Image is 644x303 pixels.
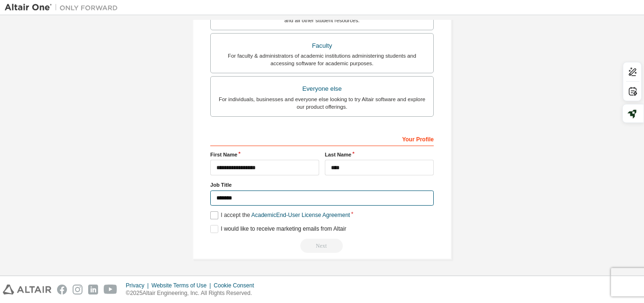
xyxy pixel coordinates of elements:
[210,239,434,253] div: Read and acccept EULA to continue
[210,225,346,233] label: I would like to receive marketing emails from Altair
[57,285,67,294] img: facebook.svg
[216,95,428,111] div: For individuals, businesses and everyone else looking to try Altair software and explore our prod...
[251,212,350,218] a: Academic End-User License Agreement
[216,52,428,67] div: For faculty & administrators of academic institutions administering students and accessing softwa...
[5,3,123,12] img: Altair One
[325,151,434,158] label: Last Name
[216,82,428,95] div: Everyone else
[126,289,260,297] p: © 2025 Altair Engineering, Inc. All Rights Reserved.
[104,285,117,294] img: youtube.svg
[216,39,428,52] div: Faculty
[3,285,51,294] img: altair_logo.svg
[210,181,434,189] label: Job Title
[210,131,434,146] div: Your Profile
[126,282,151,289] div: Privacy
[151,282,214,289] div: Website Terms of Use
[73,285,83,294] img: instagram.svg
[210,211,350,219] label: I accept the
[210,151,319,158] label: First Name
[88,285,98,294] img: linkedin.svg
[214,282,259,289] div: Cookie Consent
